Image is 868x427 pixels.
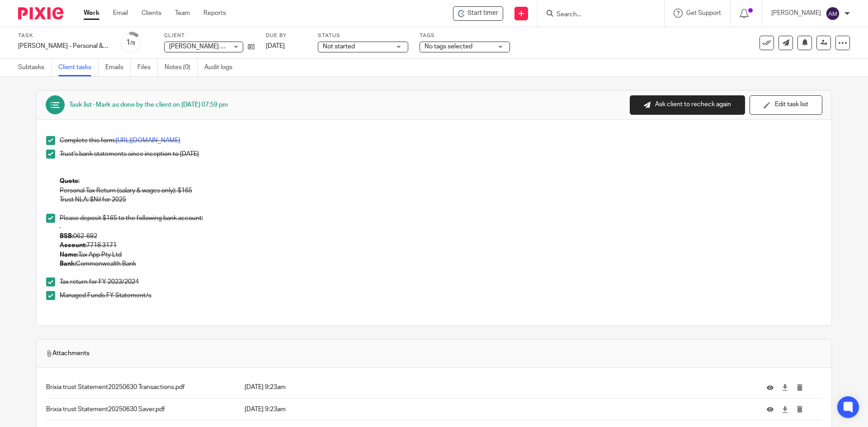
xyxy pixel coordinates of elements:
[116,137,180,144] a: [URL][DOMAIN_NAME]
[60,261,76,267] strong: Bank:
[60,150,822,186] p: Trust's bank statements since inception to [DATE] :
[60,291,822,300] p: Managed Funds FY Statement/s
[18,42,108,51] div: Mattia Bianchetti - Personal &amp; Trust NLA tax return FY2024-2025
[60,242,86,249] strong: Account:
[782,383,788,392] a: Download
[126,38,135,48] div: 1
[60,178,78,184] strong: Quote
[318,32,408,39] label: Status
[60,232,822,241] p: 062-692
[130,41,135,46] small: /9
[165,59,198,76] a: Notes (0)
[245,405,753,414] p: [DATE] 9:23am
[556,11,637,19] input: Search
[60,241,822,250] p: 7718 3171
[425,43,472,50] span: No tags selected
[60,186,822,214] p: Personal Tax Return (salary & wages only): $165 Trust NLA: $Nil for 2025
[60,259,822,268] p: Commonwealth Bank
[137,59,158,76] a: Files
[46,383,240,392] p: Brixia trust Statement20250630 Transactions.pdf
[113,9,128,18] a: Email
[60,250,822,259] p: Tax App Pty Ltd
[18,32,108,39] label: Task
[826,6,840,21] img: svg%3E
[175,9,190,18] a: Team
[46,405,240,414] p: Brixia trust Statement20250630 Saver.pdf
[245,383,753,392] p: [DATE] 9:23am
[84,9,99,18] a: Work
[60,277,822,286] p: Tax return for FY 2023/2024
[46,349,90,358] span: Attachments
[142,9,161,18] a: Clients
[323,43,355,50] span: Not started
[203,9,226,18] a: Reports
[18,7,63,19] img: Pixie
[750,95,822,115] button: Edit task list
[60,233,73,239] strong: BSB:
[453,6,503,21] div: MATTIA FETTOLINI BIANCHETTI - Mattia Bianchetti - Personal & Trust NLA tax return FY2024-2025
[630,95,745,115] button: Ask client to recheck again
[771,9,821,18] p: [PERSON_NAME]
[18,42,108,51] div: [PERSON_NAME] - Personal & Trust NLA tax return FY2024-2025
[266,32,307,39] label: Due by
[60,214,822,223] p: Please deposit $165 to the following bank account:
[164,32,255,39] label: Client
[782,405,788,414] a: Download
[69,100,228,109] div: Task list · Mark as done by the client on [DATE] 07:59 pm
[266,43,285,49] span: [DATE]
[60,252,78,258] strong: Name:
[686,10,721,16] span: Get Support
[60,136,822,145] p: Complete this form:
[169,43,301,50] span: [PERSON_NAME] FETTOLINI [PERSON_NAME]
[467,9,498,18] span: Start timer
[58,59,99,76] a: Client tasks
[18,59,52,76] a: Subtasks
[105,59,131,76] a: Emails
[204,59,239,76] a: Audit logs
[420,32,510,39] label: Tags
